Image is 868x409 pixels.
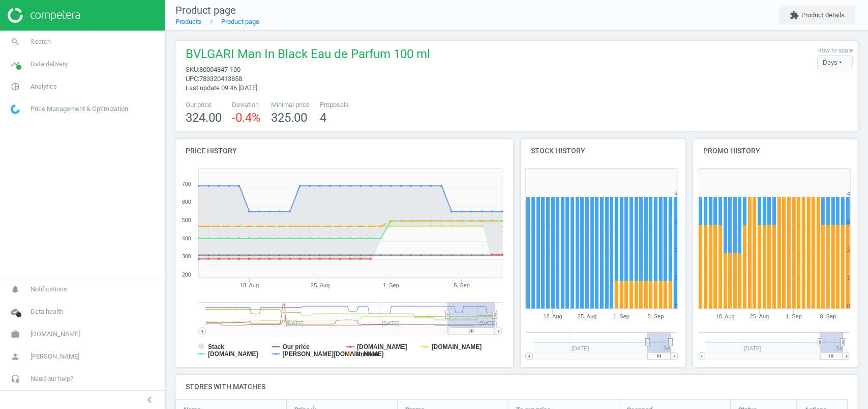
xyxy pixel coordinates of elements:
[6,302,25,321] i: cloud_done
[31,104,128,114] span: Price Management & Optimization
[186,84,257,92] span: Last update 09:46 [DATE]
[240,282,259,288] tspan: 18. Aug
[693,139,858,163] h4: Promo history
[6,32,25,51] i: search
[817,46,853,55] label: How to scale
[175,139,513,163] h4: Price history
[674,190,677,197] text: 4
[836,345,848,351] tspan: Se…
[8,8,80,23] img: ajHJNr6hYgQAAAAASUVORK5CYII=
[6,324,25,344] i: work
[6,369,25,389] i: headset_mic
[31,307,64,316] span: Data health
[6,77,25,96] i: pie_chart_outlined
[847,219,850,225] text: 3
[674,247,677,253] text: 2
[820,313,836,319] tspan: 8. Sep
[186,66,199,73] span: sku :
[847,190,850,197] text: 4
[232,111,261,125] span: -0.4 %
[480,320,497,326] tspan: [DATE]
[182,199,191,205] text: 600
[521,139,685,163] h4: Stock history
[182,217,191,223] text: 500
[674,303,677,309] text: 0
[786,313,802,319] tspan: 1. Sep
[186,46,430,65] span: BVLGARI Man In Black Eau de Parfum 100 ml
[6,54,25,74] i: timeline
[31,330,80,339] span: [DOMAIN_NAME]
[750,313,769,319] tspan: 25. Aug
[311,282,330,288] tspan: 25. Aug
[779,6,855,24] button: extensionProduct details
[175,18,201,25] a: Products
[715,313,734,319] tspan: 18. Aug
[31,60,68,69] span: Data delivery
[186,111,222,125] span: 324.00
[357,343,407,350] tspan: [DOMAIN_NAME]
[663,345,675,351] tspan: Se…
[283,343,310,350] tspan: Our price
[357,350,378,358] tspan: median
[31,37,51,46] span: Search
[320,100,349,110] span: Proposals
[271,100,310,110] span: Minimal price
[199,75,242,83] span: 783320413858
[31,285,67,294] span: Notifications
[31,82,57,91] span: Analytics
[543,313,562,319] tspan: 18. Aug
[613,313,630,319] tspan: 1. Sep
[208,343,224,350] tspan: Stack
[383,282,399,288] tspan: 1. Sep
[221,18,259,25] a: Product page
[674,275,677,281] text: 1
[11,104,20,114] img: wGWNvw8QSZomAAAAABJRU5ErkJggg==
[647,313,664,319] tspan: 8. Sep
[271,111,307,125] span: 325.00
[143,394,156,406] i: chevron_left
[175,4,236,16] span: Product page
[31,352,79,361] span: [PERSON_NAME]
[182,235,191,241] text: 400
[175,375,858,399] h4: Stores with matches
[232,100,261,110] span: Deviation
[577,313,596,319] tspan: 25. Aug
[186,75,199,83] span: upc :
[283,350,384,358] tspan: [PERSON_NAME][DOMAIN_NAME]
[182,253,191,259] text: 300
[320,111,326,125] span: 4
[31,374,73,384] span: Need our help?
[432,343,482,350] tspan: [DOMAIN_NAME]
[847,303,850,309] text: 0
[137,393,162,406] button: chevron_left
[182,181,191,187] text: 700
[182,271,191,278] text: 200
[208,350,258,358] tspan: [DOMAIN_NAME]
[847,275,850,281] text: 1
[6,280,25,299] i: notifications
[199,66,241,73] span: 80004847-100
[790,11,799,20] i: extension
[674,219,677,225] text: 3
[6,347,25,366] i: person
[847,247,850,253] text: 2
[817,55,853,70] div: Days
[186,100,222,110] span: Our price
[454,282,470,288] tspan: 8. Sep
